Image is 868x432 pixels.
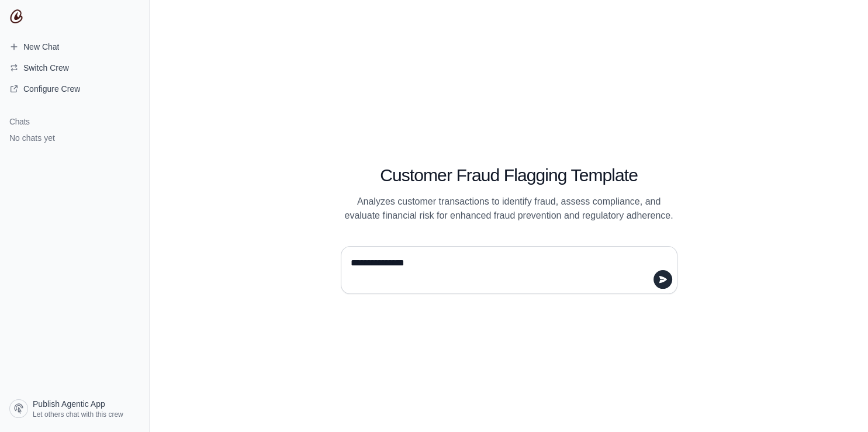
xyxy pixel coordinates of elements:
div: Tiện ích trò chuyện [810,376,868,432]
p: Analyzes customer transactions to identify fraud, assess compliance, and evaluate financial risk ... [341,195,677,223]
button: Switch Crew [5,58,144,77]
a: Configure Crew [5,80,144,98]
iframe: Chat Widget [810,376,868,432]
span: Let others chat with this crew [33,410,123,419]
a: New Chat [5,37,144,56]
span: Publish Agentic App [33,398,105,410]
h1: Customer Fraud Flagging Template [341,165,677,186]
span: New Chat [23,41,59,53]
a: Publish Agentic App Let others chat with this crew [5,395,144,423]
span: Configure Crew [23,83,80,95]
img: CrewAI Logo [9,9,23,23]
span: Switch Crew [23,62,69,74]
